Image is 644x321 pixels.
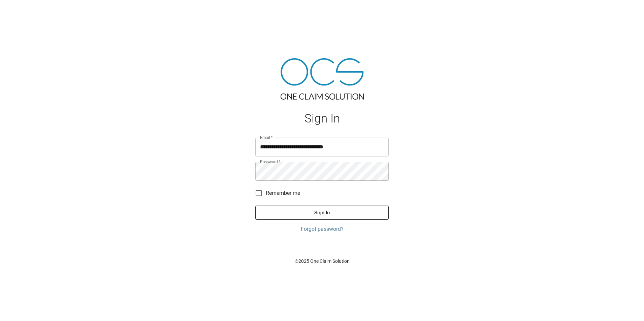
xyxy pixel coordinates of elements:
button: Sign In [255,206,389,220]
img: ocs-logo-white-transparent.png [8,4,35,17]
label: Password [260,159,280,165]
label: Email [260,135,273,140]
p: © 2025 One Claim Solution [255,258,389,264]
img: ocs-logo-tra.png [281,58,364,100]
a: Forgot password? [255,225,389,233]
span: Remember me [266,189,300,197]
h1: Sign In [255,112,389,126]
